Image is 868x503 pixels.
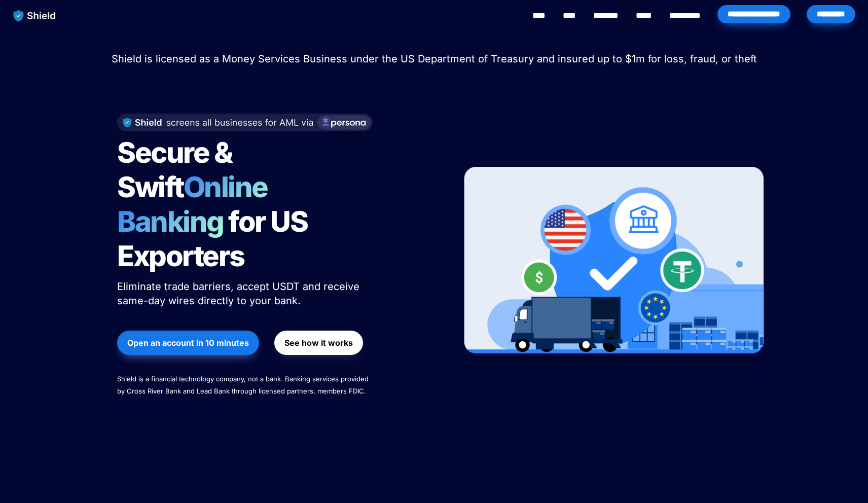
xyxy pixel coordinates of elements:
a: See how it works [274,326,363,360]
span: Online Banking [117,170,278,239]
strong: See how it works [284,338,353,348]
button: Open an account in 10 minutes [117,331,259,355]
span: Eliminate trade barriers, accept USDT and receive same-day wires directly to your bank. [117,280,363,307]
img: website logo [9,5,61,26]
span: for US Exporters [117,204,312,273]
a: Open an account in 10 minutes [117,326,259,360]
span: Shield is licensed as a Money Services Business under the US Department of Treasury and insured u... [112,53,757,65]
button: See how it works [274,331,363,355]
span: Secure & Swift [117,135,237,204]
strong: Open an account in 10 minutes [127,338,249,348]
span: Shield is a financial technology company, not a bank. Banking services provided by Cross River Ba... [117,375,371,395]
